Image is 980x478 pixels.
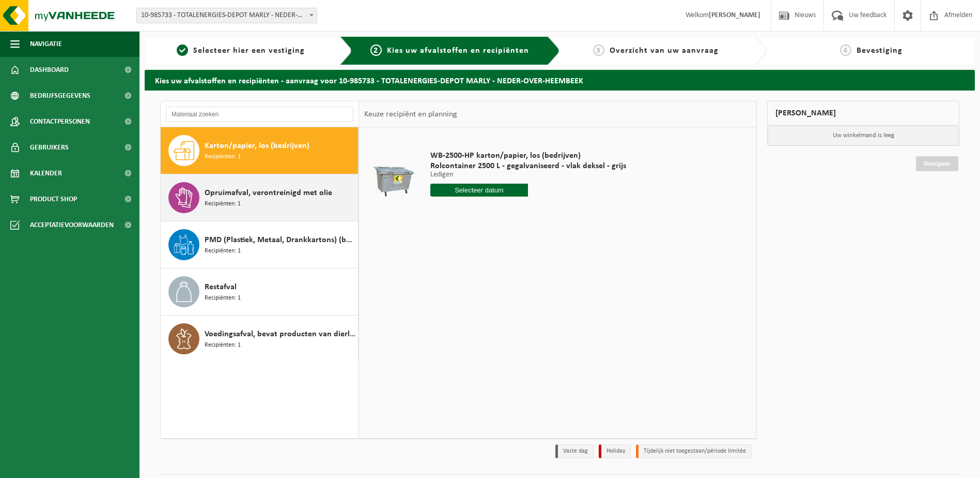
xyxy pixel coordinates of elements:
h2: Kies uw afvalstoffen en recipiënten - aanvraag voor 10-985733 - TOTALENERGIES-DEPOT MARLY - NEDER... [145,70,975,90]
button: PMD (Plastiek, Metaal, Drankkartons) (bedrijven) Recipiënten: 1 [161,221,359,268]
button: Opruimafval, verontreinigd met olie Recipiënten: 1 [161,174,359,221]
span: Kies uw afvalstoffen en recipiënten [387,47,529,55]
li: Holiday [599,444,631,458]
span: Opruimafval, verontreinigd met olie [205,187,332,199]
input: Materiaal zoeken [166,107,353,122]
li: Vaste dag [555,444,594,458]
strong: [PERSON_NAME] [709,11,760,19]
p: Ledigen [430,171,626,178]
span: WB-2500-HP karton/papier, los (bedrijven) [430,151,626,161]
span: Recipiënten: 1 [205,199,241,209]
span: Kalender [30,160,62,186]
a: 1Selecteer hier een vestiging [150,44,332,57]
span: Recipiënten: 1 [205,293,241,303]
a: Doorgaan [916,156,958,171]
span: Voedingsafval, bevat producten van dierlijke oorsprong, onverpakt, categorie 3 [205,328,355,340]
span: Bedrijfsgegevens [30,83,90,109]
button: Restafval Recipiënten: 1 [161,268,359,316]
span: Overzicht van uw aanvraag [610,47,719,55]
span: 3 [593,44,604,56]
span: Bevestiging [857,47,903,55]
div: Keuze recipiënt en planning [359,101,462,127]
button: Voedingsafval, bevat producten van dierlijke oorsprong, onverpakt, categorie 3 Recipiënten: 1 [161,316,359,362]
input: Selecteer datum [430,184,528,197]
span: 1 [177,44,188,56]
span: Karton/papier, los (bedrijven) [205,140,309,152]
span: Dashboard [30,57,69,83]
span: Recipiënten: 1 [205,152,241,162]
span: Selecteer hier een vestiging [193,47,305,55]
span: Acceptatievoorwaarden [30,212,114,238]
span: Contactpersonen [30,109,90,135]
span: Restafval [205,281,237,293]
span: 10-985733 - TOTALENERGIES-DEPOT MARLY - NEDER-OVER-HEEMBEEK [136,8,317,23]
span: 4 [840,44,851,56]
button: Karton/papier, los (bedrijven) Recipiënten: 1 [161,127,359,174]
li: Tijdelijk niet toegestaan/période limitée [636,444,752,458]
span: Navigatie [30,31,62,57]
div: [PERSON_NAME] [767,101,959,126]
span: Rolcontainer 2500 L - gegalvaniseerd - vlak deksel - grijs [430,161,626,171]
span: 2 [370,44,382,56]
span: 10-985733 - TOTALENERGIES-DEPOT MARLY - NEDER-OVER-HEEMBEEK [137,8,317,23]
span: Gebruikers [30,135,69,160]
span: Recipiënten: 1 [205,340,241,350]
p: Uw winkelmand is leeg [768,126,959,145]
span: PMD (Plastiek, Metaal, Drankkartons) (bedrijven) [205,234,355,246]
span: Product Shop [30,186,77,212]
span: Recipiënten: 1 [205,246,241,256]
